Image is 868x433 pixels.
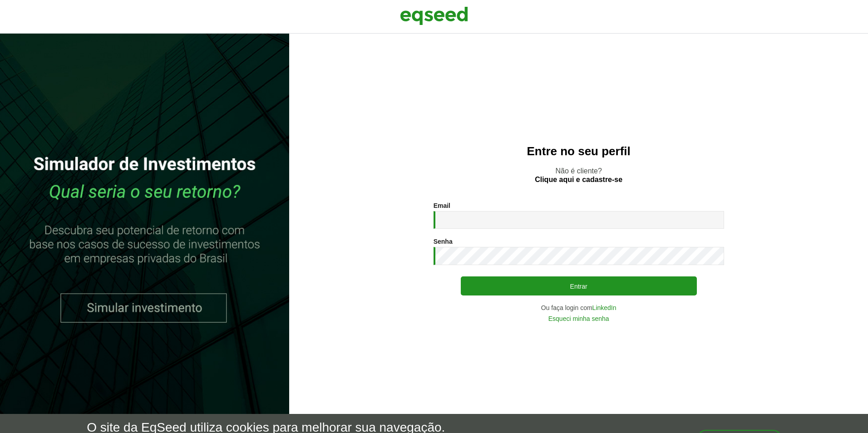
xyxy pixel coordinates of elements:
a: LinkedIn [592,305,616,311]
label: Senha [434,238,453,245]
a: Esqueci minha senha [548,315,609,322]
p: Não é cliente? [307,167,850,184]
div: Ou faça login com [434,305,724,311]
a: Clique aqui e cadastre-se [535,176,622,183]
button: Entrar [461,276,697,295]
h2: Entre no seu perfil [307,145,850,158]
img: EqSeed Logo [400,5,468,27]
label: Email [434,202,450,209]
